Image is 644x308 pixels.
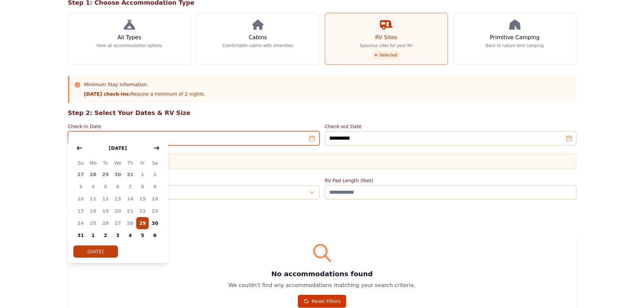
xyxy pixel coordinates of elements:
[453,13,576,65] a: Primitive Camping Back to nature tent camping
[486,43,544,48] p: Back to nature tent camping
[99,193,112,205] span: 12
[87,217,99,229] span: 25
[149,193,161,205] span: 16
[136,168,149,181] span: 1
[73,245,118,258] button: [DATE]
[75,159,87,167] span: Su
[149,205,161,217] span: 23
[99,159,112,167] span: Tu
[75,193,87,205] span: 10
[124,205,137,217] span: 21
[75,168,87,181] span: 27
[490,33,540,42] h3: Primitive Camping
[75,181,87,193] span: 3
[112,168,124,181] span: 30
[149,217,161,229] span: 30
[112,229,124,241] span: 3
[375,33,397,42] h3: RV Sites
[75,205,87,217] span: 17
[149,159,161,167] span: Sa
[136,205,149,217] span: 22
[68,13,191,65] a: All Types View all accommodation options
[68,123,319,130] label: Check-in Date
[84,81,206,88] h3: Minimum Stay Information
[149,181,161,193] span: 9
[112,205,124,217] span: 20
[124,193,137,205] span: 14
[196,13,319,65] a: Cabins Comfortable cabins with amenities
[87,159,99,167] span: Mo
[112,181,124,193] span: 6
[222,43,293,48] p: Comfortable cabins with amenities
[76,269,568,279] h3: No accommodations found
[68,177,319,184] label: Number of Guests
[136,217,149,229] span: 29
[84,91,131,97] strong: [DATE] check-ins:
[124,181,137,193] span: 7
[298,295,347,308] a: Reset Filters
[84,91,206,97] p: Require a minimum of 2 nights.
[325,13,448,65] a: RV Sites Spacious sites for your RV Selected
[136,159,149,167] span: Fr
[124,168,137,181] span: 31
[99,168,112,181] span: 29
[87,168,99,181] span: 28
[68,108,576,118] h2: Step 2: Select Your Dates & RV Size
[149,229,161,241] span: 6
[87,229,99,241] span: 1
[99,205,112,217] span: 19
[124,159,137,167] span: Th
[136,229,149,241] span: 5
[117,33,141,42] h3: All Types
[112,217,124,229] span: 27
[248,33,267,42] h3: Cabins
[96,43,162,48] p: View all accommodation options
[99,229,112,241] span: 2
[75,217,87,229] span: 24
[360,43,412,48] p: Spacious sites for your RV
[325,123,576,130] label: Check-out Date
[112,193,124,205] span: 13
[124,229,137,241] span: 4
[76,281,568,289] p: We couldn't find any accommodations matching your search criteria.
[136,181,149,193] span: 8
[373,51,400,59] span: Selected
[87,205,99,217] span: 18
[99,217,112,229] span: 26
[124,217,137,229] span: 28
[112,159,124,167] span: We
[149,168,161,181] span: 2
[87,181,99,193] span: 4
[99,181,112,193] span: 5
[136,193,149,205] span: 15
[75,229,87,241] span: 31
[87,193,99,205] span: 11
[325,177,576,184] label: RV Pad Length (feet)
[102,141,134,155] button: [DATE]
